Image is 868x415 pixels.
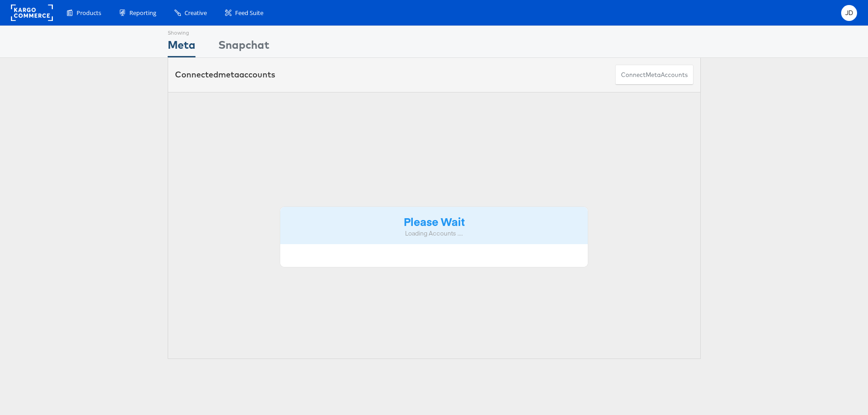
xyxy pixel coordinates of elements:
[404,214,465,229] strong: Please Wait
[287,229,581,238] div: Loading Accounts ....
[615,65,693,85] button: ConnectmetaAccounts
[646,71,661,79] span: meta
[235,9,263,17] span: Feed Suite
[168,37,195,57] div: Meta
[218,37,269,57] div: Snapchat
[77,9,101,17] span: Products
[185,9,207,17] span: Creative
[168,26,195,37] div: Showing
[845,10,853,16] span: JD
[129,9,156,17] span: Reporting
[175,69,275,81] div: Connected accounts
[218,69,239,80] span: meta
